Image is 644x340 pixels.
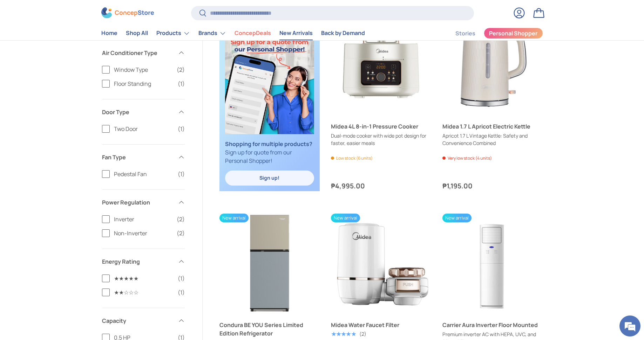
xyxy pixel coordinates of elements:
[219,214,320,314] a: Condura BE YOU Series Limited Edition Refrigerator
[331,122,431,131] a: Midea 4L 8-in-1 Pressure Cooker
[102,249,185,274] summary: Energy Rating
[455,27,475,40] a: Stories
[114,229,172,237] span: Non-Inverter
[102,108,174,116] span: Door Type
[439,26,543,40] nav: Secondary
[178,125,185,133] span: (1)
[102,153,174,161] span: Fan Type
[442,214,543,314] a: Carrier Aura Inverter Floor Mounted
[442,122,543,131] a: Midea 1.7 L Apricot Electric Kettle
[101,27,117,40] a: Home
[225,140,312,148] strong: Shopping for multiple products?
[115,4,132,20] div: Minimize live chat window
[41,88,97,159] span: We're online!
[102,99,185,125] summary: Door Type
[101,8,154,19] img: ConcepStore
[102,145,185,170] summary: Fan Type
[178,274,185,283] span: (1)
[194,26,230,40] summary: Brands
[178,79,185,88] span: (1)
[102,308,185,333] summary: Capacity
[442,15,543,115] a: Midea 1.7 L Apricot Electric Kettle
[331,15,431,115] a: Midea 4L 8-in-1 Pressure Cooker
[279,27,313,40] a: New Arrivals
[489,31,537,36] span: Personal Shopper
[331,214,431,314] a: Midea Water Faucet Filter
[102,257,174,266] span: Energy Rating
[177,65,185,74] span: (2)
[114,288,174,297] span: ★★☆☆☆
[36,39,118,48] div: Chat with us now
[225,140,314,165] p: Sign up for quote from our Personal Shopper!
[102,190,185,215] summary: Power Regulation
[484,28,543,39] a: Personal Shopper
[321,27,365,40] a: Back by Demand
[102,317,174,325] span: Capacity
[219,214,249,222] span: New arrival
[102,40,185,65] summary: Air Conditioner Type
[331,214,360,222] span: New arrival
[114,79,174,88] span: Floor Standing
[102,49,174,57] span: Air Conditioner Type
[114,170,174,178] span: Pedestal Fan
[4,191,134,216] textarea: Type your message and hit 'Enter'
[114,274,174,283] span: ★★★★★
[235,27,271,40] a: ConcepDeals
[152,26,194,40] summary: Products
[225,171,314,186] a: Sign up!
[177,229,185,237] span: (2)
[102,198,174,207] span: Power Regulation
[178,170,185,178] span: (1)
[177,215,185,223] span: (2)
[178,288,185,297] span: (1)
[114,215,172,223] span: Inverter
[114,125,174,133] span: Two Door
[442,321,543,329] a: Carrier Aura Inverter Floor Mounted
[126,27,148,40] a: Shop All
[442,214,472,222] span: New arrival
[101,26,365,40] nav: Primary
[114,65,172,74] span: Window Type
[331,321,431,329] a: Midea Water Faucet Filter
[219,321,320,338] a: Condura BE YOU Series Limited Edition Refrigerator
